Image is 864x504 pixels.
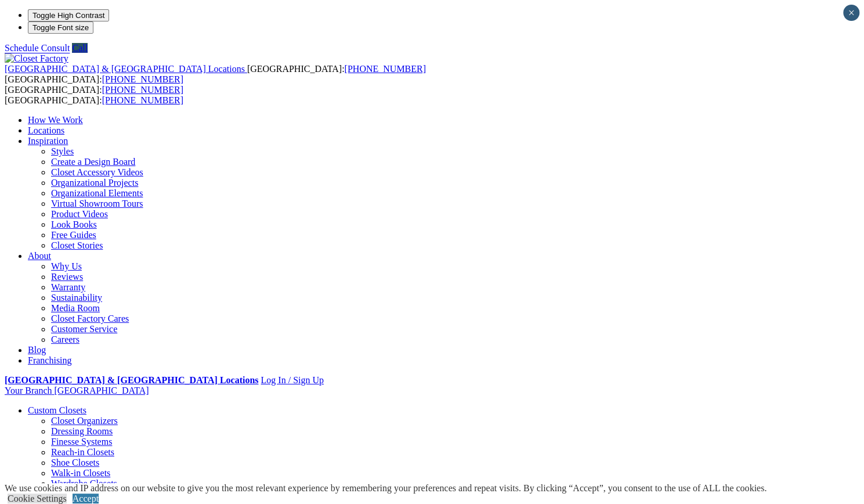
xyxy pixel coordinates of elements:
[51,199,143,208] a: Virtual Showroom Tours
[28,405,86,415] a: Custom Closets
[51,167,143,177] a: Closet Accessory Videos
[5,64,426,84] span: [GEOGRAPHIC_DATA]: [GEOGRAPHIC_DATA]:
[8,494,67,503] a: Cookie Settings
[5,386,149,395] a: Your Branch [GEOGRAPHIC_DATA]
[51,178,138,188] a: Organizational Projects
[28,125,64,135] a: Locations
[5,43,70,53] a: Schedule Consult
[28,9,109,21] button: Toggle High Contrast
[28,355,72,365] a: Franchising
[32,23,89,32] span: Toggle Font size
[51,188,143,198] a: Organizational Elements
[51,468,110,478] a: Walk-in Closets
[51,447,114,457] a: Reach-in Closets
[54,386,149,395] span: [GEOGRAPHIC_DATA]
[32,11,104,20] span: Toggle High Contrast
[5,64,245,74] span: [GEOGRAPHIC_DATA] & [GEOGRAPHIC_DATA] Locations
[261,375,323,385] a: Log In / Sign Up
[51,230,96,240] a: Free Guides
[5,64,247,74] a: [GEOGRAPHIC_DATA] & [GEOGRAPHIC_DATA] Locations
[5,483,767,494] div: We use cookies and IP address on our website to give you the most relevant experience by remember...
[5,53,68,64] img: Closet Factory
[102,74,183,84] a: [PHONE_NUMBER]
[344,64,425,74] a: [PHONE_NUMBER]
[28,136,68,146] a: Inspiration
[5,386,52,395] span: Your Branch
[51,478,117,488] a: Wardrobe Closets
[28,115,83,125] a: How We Work
[51,416,118,426] a: Closet Organizers
[51,293,102,303] a: Sustainability
[28,345,46,355] a: Blog
[51,303,100,313] a: Media Room
[51,209,108,219] a: Product Videos
[5,85,183,105] span: [GEOGRAPHIC_DATA]: [GEOGRAPHIC_DATA]:
[51,437,112,447] a: Finesse Systems
[102,95,183,105] a: [PHONE_NUMBER]
[51,146,74,156] a: Styles
[51,314,129,323] a: Closet Factory Cares
[28,251,51,261] a: About
[51,272,83,282] a: Reviews
[51,261,82,271] a: Why Us
[51,219,97,229] a: Look Books
[51,458,99,467] a: Shoe Closets
[843,5,859,21] button: Close
[51,282,85,292] a: Warranty
[51,334,79,344] a: Careers
[51,426,113,436] a: Dressing Rooms
[51,157,135,167] a: Create a Design Board
[51,324,117,334] a: Customer Service
[73,494,99,503] a: Accept
[28,21,93,34] button: Toggle Font size
[51,240,103,250] a: Closet Stories
[102,85,183,95] a: [PHONE_NUMBER]
[5,375,258,385] a: [GEOGRAPHIC_DATA] & [GEOGRAPHIC_DATA] Locations
[72,43,88,53] a: Call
